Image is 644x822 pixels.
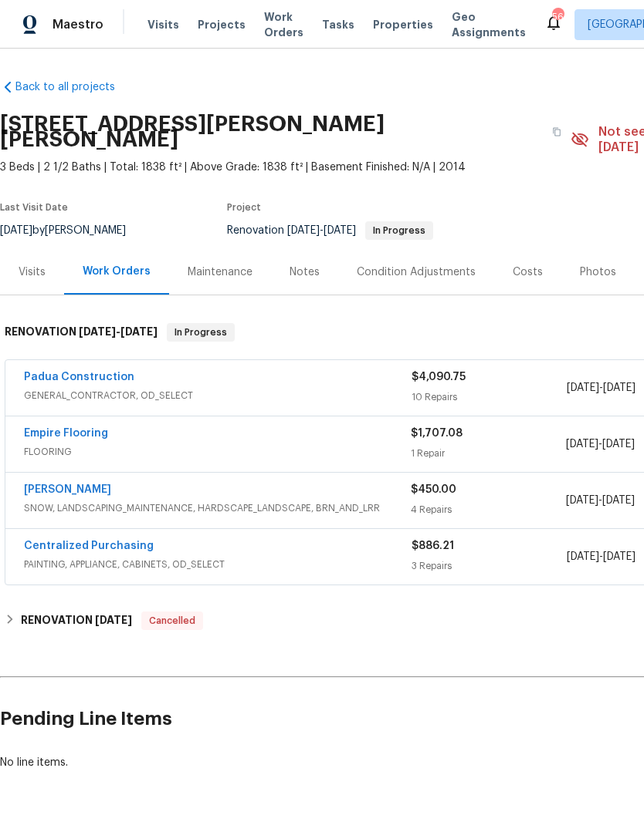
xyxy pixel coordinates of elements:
[411,446,565,461] div: 1 Repair
[452,9,526,40] span: Geo Assignments
[552,9,563,25] div: 56
[24,500,411,516] span: SNOW, LANDSCAPING_MAINTENANCE, HARDSCAPE_LANDSCAPE, BRN_AND_LRR
[227,225,433,236] span: Renovation
[24,557,412,572] span: PAINTING, APPLIANCE, CABINETS, OD_SELECT
[227,203,261,212] span: Project
[603,382,636,393] span: [DATE]
[603,551,636,562] span: [DATE]
[168,325,233,340] span: In Progress
[120,326,158,337] span: [DATE]
[357,264,476,280] div: Condition Adjustments
[411,502,565,517] div: 4 Repairs
[264,9,303,40] span: Work Orders
[188,264,253,280] div: Maintenance
[19,264,46,280] div: Visits
[412,558,567,574] div: 3 Repairs
[24,484,111,495] a: [PERSON_NAME]
[24,428,108,439] a: Empire Flooring
[95,615,132,625] span: [DATE]
[412,372,466,382] span: $4,090.75
[24,444,411,460] span: FLOORING
[602,495,635,506] span: [DATE]
[566,495,598,506] span: [DATE]
[567,380,636,396] span: -
[567,549,636,564] span: -
[287,225,320,236] span: [DATE]
[79,326,158,337] span: -
[412,541,454,551] span: $886.21
[24,372,134,382] a: Padua Construction
[412,389,567,405] div: 10 Repairs
[602,439,635,450] span: [DATE]
[373,17,433,32] span: Properties
[566,493,635,508] span: -
[567,382,599,393] span: [DATE]
[21,611,132,630] h6: RENOVATION
[566,439,598,450] span: [DATE]
[411,428,463,439] span: $1,707.08
[24,541,154,551] a: Centralized Purchasing
[367,226,432,235] span: In Progress
[513,264,543,280] div: Costs
[83,264,151,279] div: Work Orders
[290,264,320,280] div: Notes
[566,436,635,452] span: -
[543,118,571,146] button: Copy Address
[79,326,116,337] span: [DATE]
[143,613,202,628] span: Cancelled
[567,551,599,562] span: [DATE]
[324,225,356,236] span: [DATE]
[198,17,246,32] span: Projects
[322,19,354,30] span: Tasks
[580,264,616,280] div: Photos
[5,323,158,342] h6: RENOVATION
[287,225,356,236] span: -
[24,388,412,403] span: GENERAL_CONTRACTOR, OD_SELECT
[411,484,456,495] span: $450.00
[53,17,103,32] span: Maestro
[147,17,179,32] span: Visits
